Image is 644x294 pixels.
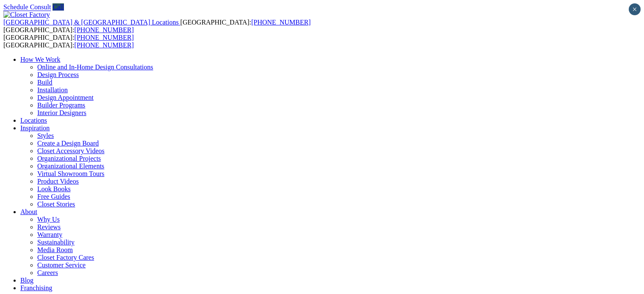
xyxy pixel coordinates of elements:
[53,3,64,11] a: Call
[37,261,86,269] a: Customer Service
[20,277,33,284] a: Blog
[37,216,60,223] a: Why Us
[629,3,641,15] button: Close
[37,102,85,109] a: Builder Programs
[75,26,134,33] a: [PHONE_NUMBER]
[37,254,94,261] a: Closet Factory Cares
[20,284,53,291] a: Franchising
[37,140,99,147] a: Create a Design Board
[37,132,54,139] a: Styles
[37,231,62,238] a: Warranty
[75,34,134,41] a: [PHONE_NUMBER]
[37,185,71,192] a: Look Books
[20,124,50,132] a: Inspiration
[37,246,73,253] a: Media Room
[3,11,50,19] img: Closet Factory
[3,3,51,11] a: Schedule Consult
[37,94,94,101] a: Design Appointment
[37,71,79,78] a: Design Process
[251,19,310,26] a: [PHONE_NUMBER]
[3,19,180,26] a: [GEOGRAPHIC_DATA] & [GEOGRAPHIC_DATA] Locations
[37,79,53,86] a: Build
[37,178,79,185] a: Product Videos
[37,162,104,170] a: Organizational Elements
[37,239,75,246] a: Sustainability
[37,109,86,116] a: Interior Designers
[37,147,105,154] a: Closet Accessory Videos
[20,117,47,124] a: Locations
[75,41,134,49] a: [PHONE_NUMBER]
[37,223,61,231] a: Reviews
[3,34,134,49] span: [GEOGRAPHIC_DATA]: [GEOGRAPHIC_DATA]:
[37,201,75,208] a: Closet Stories
[37,86,68,93] a: Installation
[37,63,153,71] a: Online and In-Home Design Consultations
[37,155,101,162] a: Organizational Projects
[37,193,70,200] a: Free Guides
[20,208,37,215] a: About
[37,269,58,276] a: Careers
[3,19,311,33] span: [GEOGRAPHIC_DATA]: [GEOGRAPHIC_DATA]:
[37,170,105,177] a: Virtual Showroom Tours
[20,56,61,63] a: How We Work
[3,19,179,26] span: [GEOGRAPHIC_DATA] & [GEOGRAPHIC_DATA] Locations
